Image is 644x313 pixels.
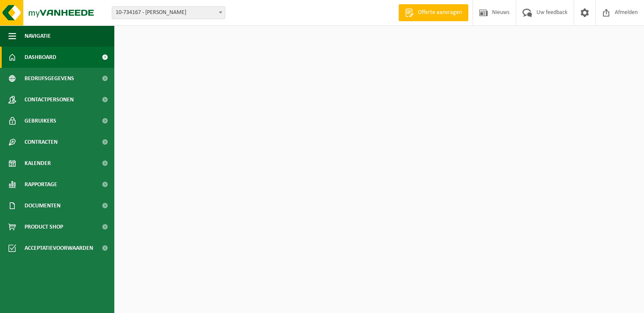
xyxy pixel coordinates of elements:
span: Product Shop [25,216,63,238]
span: Documenten [25,195,61,216]
span: Dashboard [25,47,56,68]
span: Rapportage [25,174,57,195]
span: Bedrijfsgegevens [25,68,74,89]
span: Gebruikers [25,110,56,131]
span: Acceptatievoorwaarden [25,238,93,259]
span: Kalender [25,153,51,174]
span: Contactpersonen [25,89,74,110]
span: Offerte aanvragen [416,8,464,17]
a: Offerte aanvragen [398,4,468,21]
span: 10-734167 - LAEVENS DIRK - ZWEVEGEM [112,6,225,19]
span: Contracten [25,131,58,153]
span: Navigatie [25,25,51,47]
span: 10-734167 - LAEVENS DIRK - ZWEVEGEM [112,7,225,19]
